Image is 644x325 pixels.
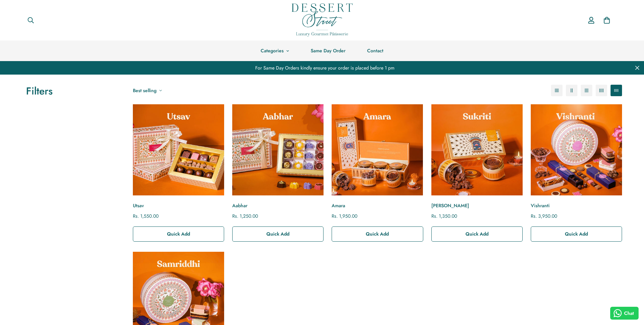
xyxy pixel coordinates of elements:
span: Best selling [133,87,157,94]
a: Vishranti [531,104,622,195]
a: Utsav [133,104,224,195]
a: Aabhar [232,104,324,195]
a: Sukriti [431,104,523,195]
a: [PERSON_NAME] [431,202,523,209]
div: For Same Day Orders kindly ensure your order is placed before 1 pm [5,61,639,75]
button: 2-column [566,85,577,96]
button: 3-column [581,85,592,96]
a: Categories [250,40,300,61]
a: Utsav [133,202,224,209]
button: 5-column [611,85,622,96]
a: Amara [332,104,423,195]
button: Quick Add [431,226,523,242]
button: Chat [610,307,639,320]
span: Rs. 3,950.00 [531,213,557,219]
a: Amara [332,202,423,209]
span: Quick Add [466,231,488,237]
span: Rs. 1,250.00 [232,213,258,219]
a: Contact [356,40,394,61]
span: Quick Add [366,231,389,237]
button: Quick Add [332,226,423,242]
h3: Filters [26,85,119,98]
span: Rs. 1,950.00 [332,213,357,219]
button: 4-column [596,85,607,96]
a: Account [583,10,599,30]
button: Quick Add [531,226,622,242]
img: Dessert Street [292,3,353,36]
span: Quick Add [266,231,289,237]
a: Vishranti [531,202,622,209]
button: 1-column [551,85,563,96]
span: Chat [624,310,634,317]
button: Quick Add [232,226,324,242]
button: Search [22,13,40,28]
span: Rs. 1,550.00 [133,213,159,219]
a: Same Day Order [300,40,356,61]
span: Rs. 1,350.00 [431,213,457,219]
button: Quick Add [133,226,224,242]
a: Aabhar [232,202,324,209]
span: Quick Add [565,231,588,237]
span: Quick Add [167,231,190,237]
a: 0 [599,12,615,28]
